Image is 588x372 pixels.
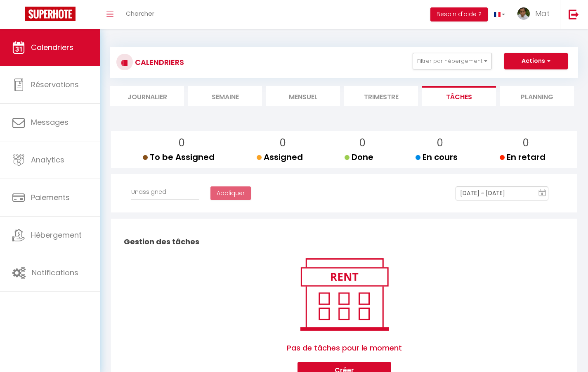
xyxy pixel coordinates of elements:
[122,229,567,255] h2: Gestion des tâches
[416,151,458,163] span: En cours
[430,7,488,21] button: Besoin d'aide ?
[351,135,373,151] p: 0
[188,86,262,106] li: Semaine
[345,151,373,163] span: Done
[569,9,579,19] img: logout
[31,155,64,165] span: Analytics
[422,135,458,151] p: 0
[266,86,340,106] li: Mensuel
[287,334,402,362] span: Pas de tâches pour le moment
[506,135,545,151] p: 0
[25,7,76,21] img: Super Booking
[133,53,184,72] h3: CALENDRIERS
[126,9,154,18] span: Chercher
[149,135,215,151] p: 0
[535,8,550,19] span: Mat
[500,151,545,163] span: En retard
[422,86,496,106] li: Tâches
[263,135,303,151] p: 0
[31,230,82,240] span: Hébergement
[500,86,574,106] li: Planning
[31,42,73,52] span: Calendriers
[143,151,215,163] span: To be Assigned
[31,117,68,127] span: Messages
[32,267,78,278] span: Notifications
[292,255,397,334] img: rent.png
[110,86,184,106] li: Journalier
[504,53,568,69] button: Actions
[517,7,530,20] img: ...
[31,79,79,90] span: Réservations
[413,53,492,69] button: Filtrer par hébergement
[541,192,543,196] text: 8
[31,192,70,203] span: Paiements
[456,186,548,200] input: Select Date Range
[257,151,303,163] span: Assigned
[210,186,251,200] button: Appliquer
[344,86,418,106] li: Trimestre
[7,3,31,28] button: Ouvrir le widget de chat LiveChat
